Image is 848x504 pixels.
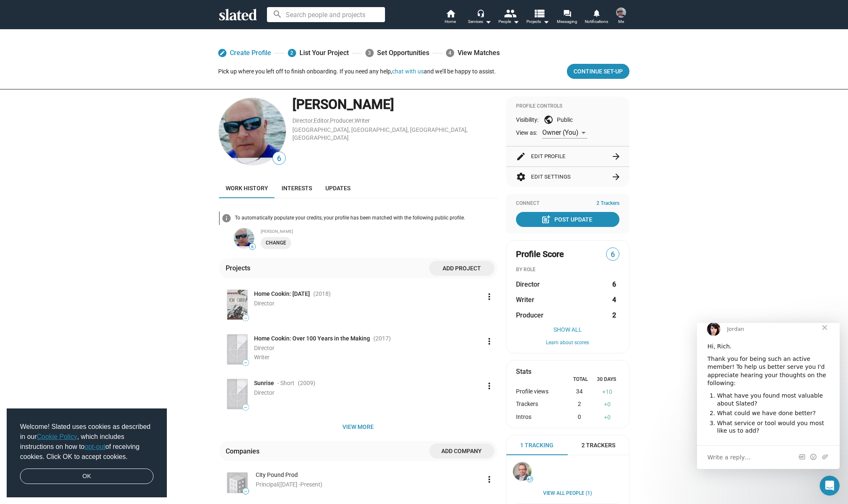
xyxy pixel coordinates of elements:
[533,7,545,19] mat-icon: view_list
[557,17,577,27] span: Messaging
[526,17,549,27] span: Projects
[234,228,254,248] img: undefined
[516,151,526,161] mat-icon: edit
[267,7,385,22] input: Search people and projects
[282,185,312,192] span: Interests
[523,8,553,27] button: Projects
[585,17,608,27] span: Notifications
[218,45,271,60] a: Create Profile
[484,336,494,346] mat-icon: more_vert
[594,376,619,383] div: 30 Days
[261,237,291,249] button: Change
[436,8,465,27] a: Home
[516,340,619,346] button: Learn about scores
[7,408,167,498] div: cookieconsent
[278,481,322,488] span: ([DATE] - )
[612,295,616,304] strong: 4
[20,469,153,484] a: dismiss cookie message
[553,8,582,27] a: Messaging
[292,96,498,113] div: [PERSON_NAME]
[484,292,494,302] mat-icon: more_vert
[219,98,286,165] img: Rich Allen
[563,9,571,17] mat-icon: forum
[611,172,621,182] mat-icon: arrow_forward
[602,388,606,395] span: +
[10,32,132,65] div: Thank you for being such an active member! To help us better serve you I'd appreciate hearing you...
[568,376,594,383] div: Total
[494,8,523,27] button: People
[592,9,600,17] mat-icon: notifications
[595,413,619,421] div: 0
[616,8,626,18] img: Rich Allen
[527,477,533,482] span: 47
[516,388,564,396] div: Profile views
[542,129,579,136] span: Owner (You)
[520,441,554,449] span: 1 Tracking
[446,49,454,57] span: 4
[544,115,554,125] mat-icon: public
[288,45,349,60] a: 2List Your Project
[511,17,521,27] mat-icon: arrow_drop_down
[516,367,531,376] mat-card-title: Stats
[20,86,132,94] li: What could we have done better?
[498,17,519,27] div: People
[516,401,564,408] div: Trackers
[273,153,285,164] span: 6
[219,50,225,56] mat-icon: edit
[574,64,623,79] span: Continue Set-up
[365,45,429,60] div: Set Opportunities
[820,476,840,496] iframe: Intercom live chat
[697,323,840,469] iframe: Intercom live chat message
[611,151,621,161] mat-icon: arrow_forward
[275,178,319,198] a: Interests
[516,212,619,227] button: Post Update
[254,290,310,298] span: Home Cookin: [DATE]
[541,214,551,224] mat-icon: post_add
[221,213,232,223] mat-icon: info
[330,117,354,124] a: Producer
[516,413,564,421] div: Intros
[266,239,286,247] span: Change
[596,200,619,207] span: 2 Trackers
[10,20,132,28] div: Hi, Rich.
[85,443,106,450] a: opt-out
[516,249,564,260] span: Profile Score
[516,172,526,182] mat-icon: settings
[446,45,500,60] div: View Matches
[219,419,498,434] button: View more
[292,117,313,124] a: Director
[606,249,619,260] span: 6
[10,129,54,140] span: Write a reply…
[445,17,456,27] span: Home
[227,473,247,493] img: City Pound Prod
[516,267,619,273] div: BY ROLE
[543,490,592,497] a: View all People (1)
[429,444,494,459] button: Add Company
[564,413,595,421] div: 0
[516,326,619,333] button: Show All
[581,441,615,449] span: 2 Trackers
[227,379,247,409] img: Poster: Sunrise
[254,389,274,396] span: Director
[226,185,268,192] span: Work history
[249,244,255,249] span: 6
[254,300,274,307] span: Director
[256,481,278,488] span: Principal
[227,335,247,364] img: Poster: Home Cookin: Over 100 Years in the Making
[20,422,153,462] span: Welcome! Slated uses cookies as described in our , which includes instructions on how to of recei...
[612,280,616,289] strong: 6
[516,115,619,125] div: Visibility: Public
[254,345,274,351] span: Director
[429,261,494,276] button: Add project
[354,119,355,123] span: ,
[618,17,624,27] span: Me
[298,379,315,387] span: (2009 )
[483,17,493,27] mat-icon: arrow_drop_down
[595,401,619,408] div: 0
[373,335,391,343] span: (2017 )
[477,9,484,17] mat-icon: headset_mic
[468,17,491,27] div: Services
[288,49,296,57] span: 2
[516,167,619,187] button: Edit Settings
[243,489,249,494] span: —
